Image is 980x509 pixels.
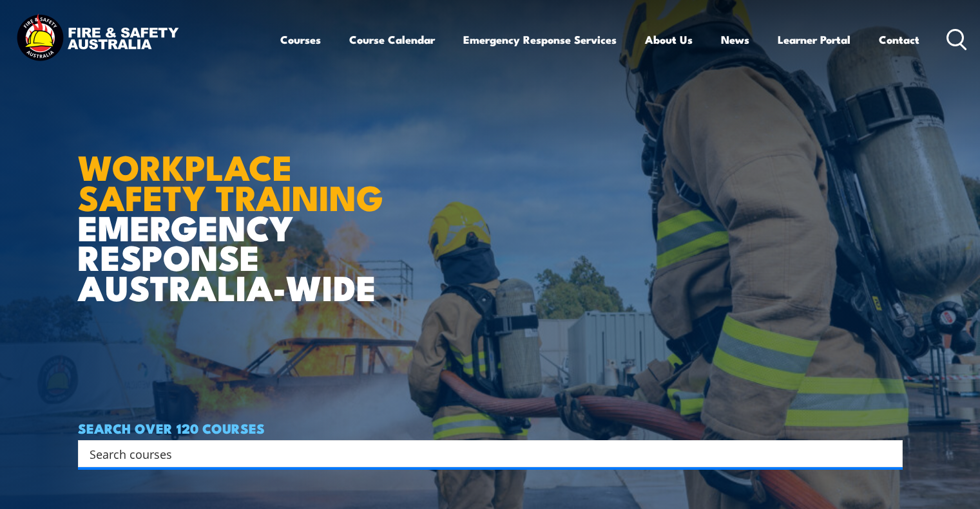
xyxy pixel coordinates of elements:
a: Emergency Response Services [463,23,617,57]
a: Courses [280,23,321,57]
a: News [721,23,749,57]
form: Search form [92,445,877,463]
input: Search input [90,444,874,463]
a: Learner Portal [778,23,850,57]
a: Contact [879,23,919,57]
h1: EMERGENCY RESPONSE AUSTRALIA-WIDE [78,119,393,302]
button: Search magnifier button [880,445,898,463]
a: About Us [645,23,693,57]
strong: WORKPLACE SAFETY TRAINING [78,139,383,223]
a: Course Calendar [349,23,435,57]
h4: SEARCH OVER 120 COURSES [78,421,903,435]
